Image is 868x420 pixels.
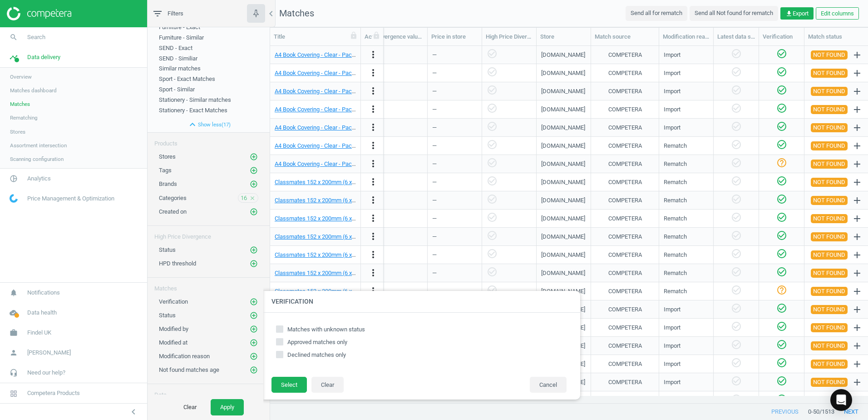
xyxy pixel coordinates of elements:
[10,114,38,121] span: Rematching
[241,194,247,202] span: 16
[27,329,51,337] span: Findel UK
[159,45,192,51] span: SEND - Exact
[159,34,204,41] span: Furniture - Similar
[128,406,139,417] i: chevron_left
[7,7,71,20] img: ajHJNr6hYgQAAAAASUVORK5CYII=
[159,65,201,72] span: Similar matches
[122,406,145,418] button: chevron_left
[249,297,258,306] button: add_circle_outline
[249,311,258,320] button: add_circle_outline
[159,246,176,253] span: Status
[27,195,114,203] span: Price Management & Optimization
[249,338,258,347] button: add_circle_outline
[159,298,188,305] span: Verification
[174,399,206,415] button: Clear
[249,325,258,334] button: add_circle_outline
[159,180,177,187] span: Brands
[148,384,270,399] div: Data
[27,33,45,41] span: Search
[5,324,22,341] i: work
[10,100,30,108] span: Matches
[159,153,176,160] span: Stores
[10,155,64,163] span: Scanning configuration
[250,180,258,188] i: add_circle_outline
[249,180,258,189] button: add_circle_outline
[249,259,258,268] button: add_circle_outline
[152,8,163,19] i: filter_list
[159,353,210,360] span: Modification reason
[187,119,198,130] i: expand_less
[159,312,176,319] span: Status
[159,24,200,30] span: Furniture - Exact
[249,207,258,216] button: add_circle_outline
[5,284,22,301] i: notifications
[27,369,65,377] span: Need our help?
[27,175,51,183] span: Analytics
[10,142,67,149] span: Assortment intersection
[250,339,258,347] i: add_circle_outline
[159,96,231,103] span: Stationery - Similar matches
[262,291,580,312] h4: Verification
[250,352,258,360] i: add_circle_outline
[159,260,196,267] span: HPD threshold
[159,195,187,201] span: Categories
[250,260,258,268] i: add_circle_outline
[250,166,258,175] i: add_circle_outline
[159,167,172,174] span: Tags
[249,352,258,361] button: add_circle_outline
[148,133,270,148] div: Products
[159,366,219,373] span: Not found matches age
[27,389,80,397] span: Competera Products
[27,309,57,317] span: Data health
[10,128,25,135] span: Stores
[250,298,258,306] i: add_circle_outline
[10,87,57,94] span: Matches dashboard
[249,365,258,375] button: add_circle_outline
[5,364,22,381] i: headset_mic
[250,246,258,254] i: add_circle_outline
[249,166,258,175] button: add_circle_outline
[5,49,22,66] i: timeline
[148,117,270,132] button: expand_lessShow less(17)
[168,10,183,18] span: Filters
[159,86,195,93] span: Sport - Similar
[159,339,187,346] span: Modified at
[159,107,227,114] span: Stationery - Exact Matches
[159,75,215,82] span: Sport - Exact Matches
[249,245,258,255] button: add_circle_outline
[10,194,18,203] img: wGWNvw8QSZomAAAAABJRU5ErkJggg==
[250,366,258,374] i: add_circle_outline
[27,53,60,61] span: Data delivery
[148,278,270,293] div: Matches
[159,55,197,62] span: SEND - Similiar
[249,195,256,201] i: close
[159,208,187,215] span: Created on
[159,325,188,332] span: Modified by
[249,152,258,161] button: add_circle_outline
[211,399,244,415] button: Apply
[5,304,22,321] i: cloud_done
[10,73,32,80] span: Overview
[830,389,852,411] div: Open Intercom Messenger
[27,289,60,297] span: Notifications
[5,170,22,187] i: pie_chart_outlined
[5,29,22,46] i: search
[5,344,22,361] i: person
[250,208,258,216] i: add_circle_outline
[250,153,258,161] i: add_circle_outline
[148,226,270,241] div: High Price Divergence
[27,349,71,357] span: [PERSON_NAME]
[250,325,258,333] i: add_circle_outline
[250,311,258,320] i: add_circle_outline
